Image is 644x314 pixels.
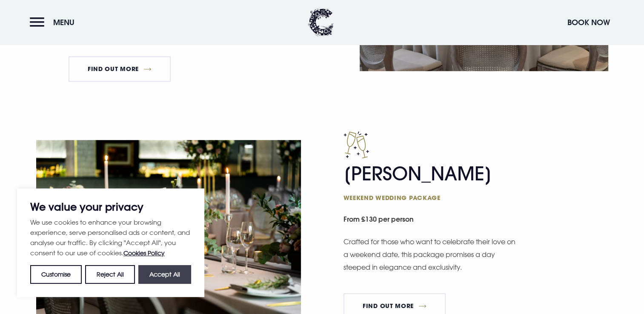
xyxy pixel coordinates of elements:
span: Menu [53,17,74,27]
a: FIND OUT MORE [69,56,171,82]
p: We value your privacy [30,202,191,212]
span: Weekend wedding package [343,194,509,202]
p: Crafted for those who want to celebrate their love on a weekend date, this package promises a day... [343,235,518,274]
h2: [PERSON_NAME] [343,163,509,202]
button: Book Now [563,13,614,31]
button: Menu [30,13,79,31]
small: From £130 per person [343,211,608,230]
button: Customise [30,265,82,284]
button: Reject All [85,265,135,284]
div: We value your privacy [17,188,204,297]
img: Clandeboye Lodge [308,9,334,36]
img: Champagne icon [343,131,369,158]
p: We use cookies to enhance your browsing experience, serve personalised ads or content, and analys... [30,217,191,258]
a: Cookies Policy [123,249,165,257]
button: Accept All [138,265,191,284]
